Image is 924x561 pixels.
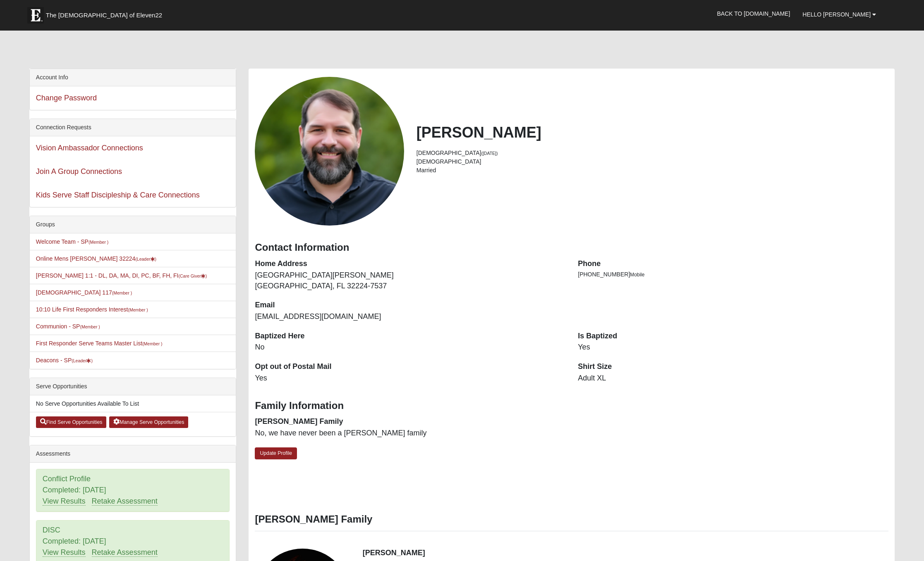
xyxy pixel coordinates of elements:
[109,416,188,428] a: Manage Serve Opportunities
[255,242,888,254] h3: Contact Information
[30,119,236,136] div: Connection Requests
[43,548,86,557] a: View Results
[578,342,888,353] dd: Yes
[92,497,158,506] a: Retake Assessment
[36,272,207,279] a: [PERSON_NAME] 1:1 - DL, DA, MA, DI, PC, BF, FH, FI(Care Giver)
[255,311,565,322] dd: [EMAIL_ADDRESS][DOMAIN_NAME]
[255,361,565,372] dt: Opt out of Postal Mail
[142,341,162,346] small: (Member )
[89,240,108,245] small: (Member )
[578,361,888,372] dt: Shirt Size
[46,11,162,19] span: The [DEMOGRAPHIC_DATA] of Eleven22
[802,11,871,18] span: Hello [PERSON_NAME]
[578,259,888,269] dt: Phone
[128,307,148,312] small: (Member )
[112,290,132,295] small: (Member )
[92,548,158,557] a: Retake Assessment
[417,166,888,175] li: Married
[255,259,565,269] dt: Home Address
[36,289,132,296] a: [DEMOGRAPHIC_DATA] 117(Member )
[135,257,156,261] small: (Leader )
[255,513,888,525] h3: [PERSON_NAME] Family
[30,395,236,412] li: No Serve Opportunities Available To List
[36,191,200,199] a: Kids Serve Staff Discipleship & Care Connections
[43,497,86,506] a: View Results
[255,331,565,342] dt: Baptized Here
[27,7,44,24] img: Eleven22 logo
[255,416,565,427] dt: [PERSON_NAME] Family
[578,373,888,384] dd: Adult XL
[36,416,107,428] a: Find Serve Opportunities
[30,445,236,463] div: Assessments
[36,94,97,102] a: Change Password
[711,3,796,24] a: Back to [DOMAIN_NAME]
[363,549,888,558] h4: [PERSON_NAME]
[481,151,498,156] small: ([DATE])
[36,323,100,330] a: Communion - SP(Member )
[255,428,565,439] dd: No, we have never been a [PERSON_NAME] family
[72,358,93,363] small: (Leader )
[255,270,565,291] dd: [GEOGRAPHIC_DATA][PERSON_NAME] [GEOGRAPHIC_DATA], FL 32224-7537
[417,149,888,157] li: [DEMOGRAPHIC_DATA]
[30,69,236,86] div: Account Info
[796,4,882,25] a: Hello [PERSON_NAME]
[255,342,565,353] dd: No
[630,272,644,278] span: Mobile
[36,469,230,511] div: Conflict Profile Completed: [DATE]
[255,373,565,384] dd: Yes
[255,300,565,311] dt: Email
[36,238,109,245] a: Welcome Team - SP(Member )
[255,400,888,412] h3: Family Information
[30,378,236,395] div: Serve Opportunities
[417,157,888,166] li: [DEMOGRAPHIC_DATA]
[80,324,100,329] small: (Member )
[255,77,404,226] a: View Fullsize Photo
[30,216,236,233] div: Groups
[36,306,148,313] a: 10:10 Life First Responders Interest(Member )
[178,273,207,278] small: (Care Giver )
[578,331,888,342] dt: Is Baptized
[36,255,156,262] a: Online Mens [PERSON_NAME] 32224(Leader)
[255,447,297,459] a: Update Profile
[23,3,189,24] a: The [DEMOGRAPHIC_DATA] of Eleven22
[36,144,143,152] a: Vision Ambassador Connections
[578,270,888,279] li: [PHONE_NUMBER]
[36,357,93,364] a: Deacons - SP(Leader)
[36,340,163,347] a: First Responder Serve Teams Master List(Member )
[417,124,888,141] h2: [PERSON_NAME]
[36,167,122,176] a: Join A Group Connections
